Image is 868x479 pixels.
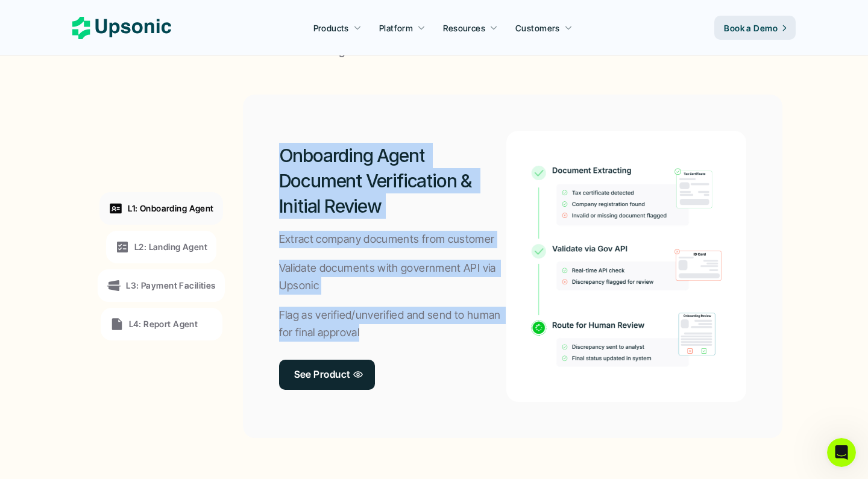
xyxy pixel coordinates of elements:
h2: Onboarding Agent Document Verification & Initial Review [279,143,507,219]
p: Resources [443,22,485,34]
p: L3: Payment Facilities [126,279,215,292]
a: Book a Demo [714,16,796,40]
p: Flag as verified/unverified and send to human for final approval [279,307,507,342]
iframe: Intercom live chat [827,438,856,467]
p: L2: Landing Agent [134,240,207,253]
p: Book a Demo [724,22,778,34]
p: Validate documents with government API via Upsonic [279,260,507,295]
p: Customers [515,22,560,34]
p: L1: Onboarding Agent [128,202,213,214]
p: Extract company documents from customer [279,231,495,248]
p: See Product [294,366,350,383]
p: L4: Report Agent [129,318,198,330]
a: See Product [279,360,375,390]
p: Platform [379,22,413,34]
p: Products [313,22,349,34]
a: Products [306,17,369,39]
